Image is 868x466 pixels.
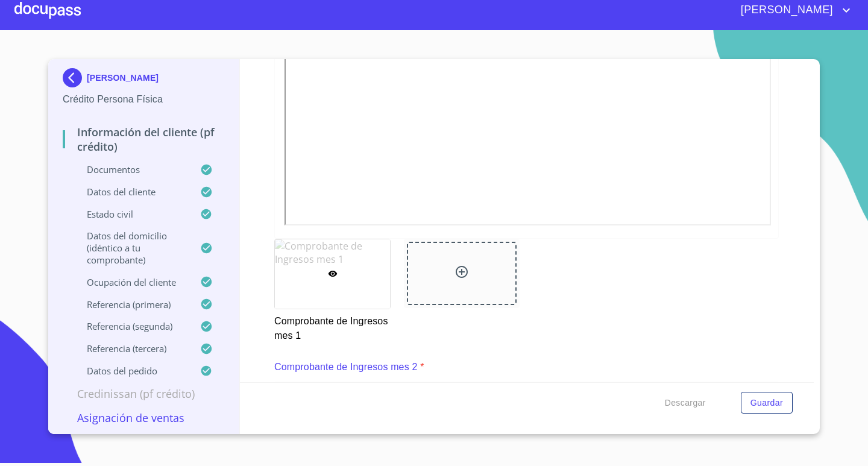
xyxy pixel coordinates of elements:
span: Descargar [665,395,706,411]
p: [PERSON_NAME] [87,73,159,83]
span: [PERSON_NAME] [732,1,839,20]
img: Docupass spot blue [63,68,87,87]
p: Crédito Persona Física [63,92,225,107]
span: Guardar [750,395,783,411]
p: Credinissan (PF crédito) [63,386,225,401]
p: Comprobante de Ingresos mes 2 [274,360,417,374]
p: Datos del cliente [63,186,200,198]
p: Comprobante de Ingresos mes 1 [274,309,389,343]
div: [PERSON_NAME] [63,68,225,92]
button: account of current user [732,1,854,20]
button: Descargar [660,392,711,414]
p: Estado Civil [63,208,200,220]
p: Referencia (segunda) [63,320,200,332]
button: Guardar [741,392,793,414]
p: Referencia (primera) [63,298,200,310]
p: Referencia (tercera) [63,342,200,354]
p: Datos del pedido [63,365,200,377]
p: Documentos [63,163,200,175]
p: Ocupación del Cliente [63,276,200,288]
p: Datos del domicilio (idéntico a tu comprobante) [63,230,200,266]
p: Asignación de Ventas [63,411,225,425]
p: Información del cliente (PF crédito) [63,125,225,154]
